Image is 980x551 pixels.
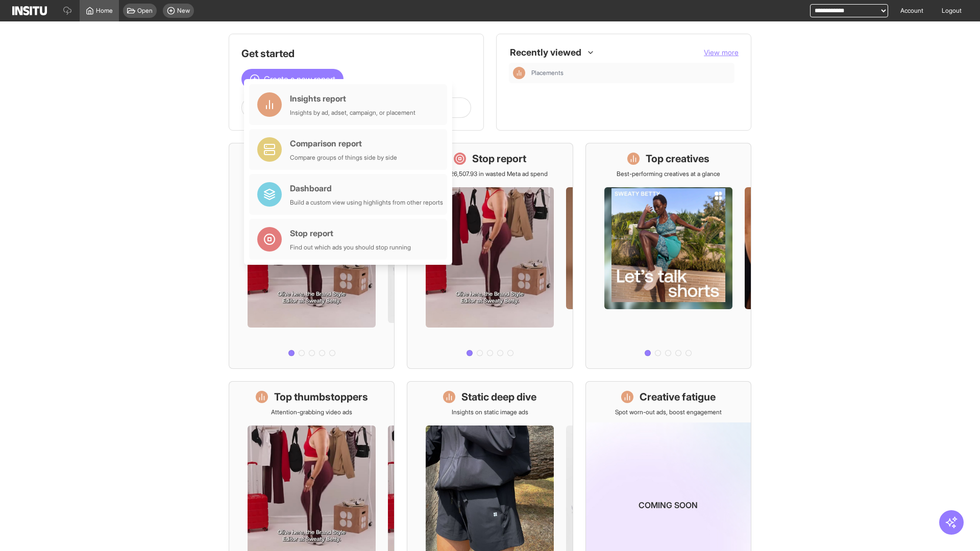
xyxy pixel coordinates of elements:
span: Open [137,7,153,15]
div: Find out which ads you should stop running [290,243,411,252]
span: Placements [531,69,730,77]
div: Stop report [290,227,411,239]
p: Insights on static image ads [452,408,528,416]
span: New [177,7,190,15]
h1: Static deep dive [461,390,536,404]
button: View more [704,47,739,58]
div: Comparison report [290,137,397,149]
span: Placements [531,69,563,77]
img: Logo [12,6,47,15]
div: Compare groups of things side by side [290,154,397,162]
div: Insights [513,67,525,79]
a: Top creativesBest-performing creatives at a glance [585,143,751,369]
span: Create a new report [264,73,335,85]
p: Attention-grabbing video ads [271,408,352,416]
h1: Top thumbstoppers [274,390,368,404]
div: Build a custom view using highlights from other reports [290,198,443,207]
a: What's live nowSee all active ads instantly [229,143,395,369]
div: Insights by ad, adset, campaign, or placement [290,109,415,117]
h1: Stop report [472,152,526,166]
div: Insights report [290,92,415,105]
div: Dashboard [290,182,443,194]
span: View more [704,48,739,57]
a: Stop reportSave £26,507.93 in wasted Meta ad spend [407,143,573,369]
p: Best-performing creatives at a glance [617,170,720,178]
p: Save £26,507.93 in wasted Meta ad spend [432,170,548,178]
h1: Get started [241,46,471,61]
button: Create a new report [241,69,344,89]
h1: Top creatives [646,152,709,166]
span: Home [96,7,113,15]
